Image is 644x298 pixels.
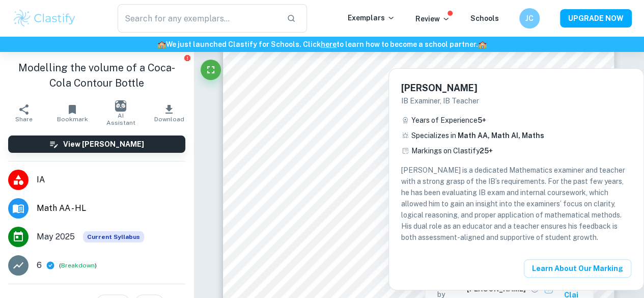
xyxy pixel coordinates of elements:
[524,259,631,278] button: Learn about our Marking
[411,115,486,126] p: Years of Experience
[411,145,493,156] p: Markings on Clastify
[401,95,631,106] p: IB Examiner, IB Teacher
[480,147,493,155] span: 25+
[478,116,486,124] span: 5 +
[401,165,631,243] p: [PERSON_NAME] is a dedicated Mathematics examiner and teacher with a strong grasp of the IB’s req...
[458,131,544,140] span: Math AA, Math AI, Maths
[401,81,631,95] h6: [PERSON_NAME]
[411,130,544,141] p: Specializes in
